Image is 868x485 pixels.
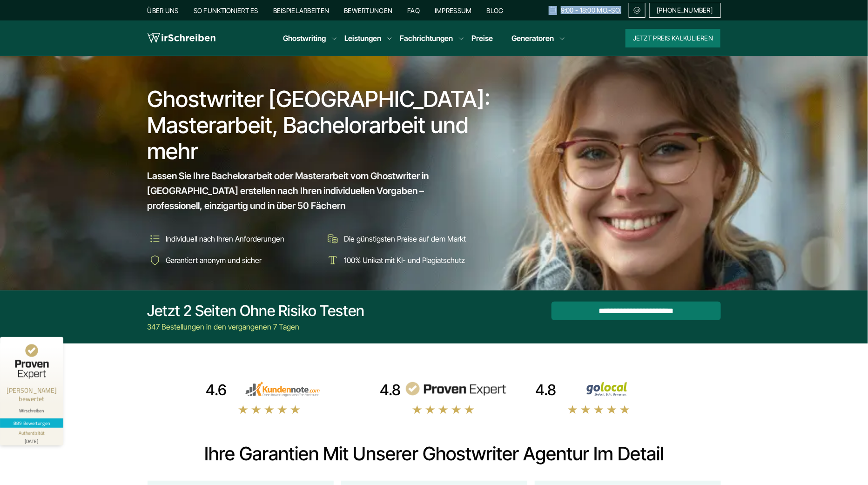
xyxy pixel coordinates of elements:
[561,7,621,14] span: 9:00 - 18:00 Mo.-So.
[435,7,472,14] a: Impressum
[4,408,60,414] div: Wirschreiben
[148,321,365,332] div: 347 Bestellungen in den vergangenen 7 Tagen
[148,231,162,246] img: Individuell nach Ihren Anforderungen
[404,382,507,397] img: provenexpert reviews
[273,7,329,14] a: Beispielarbeiten
[633,7,641,14] img: Email
[535,381,556,399] div: 4.8
[148,31,215,45] img: logo wirschreiben
[567,404,631,415] img: stars
[325,253,340,268] img: 100% Unikat mit KI- und Plagiatschutz
[148,7,179,14] a: Über uns
[230,382,333,397] img: kundennote
[344,33,381,44] a: Leistungen
[148,168,480,213] span: Lassen Sie Ihre Bachelorarbeit oder Masterarbeit vom Ghostwriter in [GEOGRAPHIC_DATA] erstellen n...
[325,231,340,246] img: Die günstigsten Preise auf dem Markt
[626,29,720,47] button: Jetzt Preis kalkulieren
[380,381,401,399] div: 4.8
[400,33,453,44] a: Fachrichtungen
[325,231,497,246] li: Die günstigsten Preise auf dem Markt
[511,33,554,44] a: Generatoren
[148,302,365,320] div: Jetzt 2 Seiten ohne Risiko testen
[238,404,301,415] img: stars
[649,3,721,18] a: [PHONE_NUMBER]
[148,253,162,268] img: Garantiert anonym und sicher
[657,7,713,14] span: [PHONE_NUMBER]
[148,231,319,246] li: Individuell nach Ihren Anforderungen
[148,86,498,164] h1: Ghostwriter [GEOGRAPHIC_DATA]: Masterarbeit, Bachelorarbeit und mehr
[549,6,557,13] img: Schedule
[283,33,326,44] a: Ghostwriting
[560,382,662,397] img: Wirschreiben Bewertungen
[471,34,493,43] a: Preise
[19,430,45,437] div: Authentizität
[206,381,227,399] div: 4.6
[412,404,475,415] img: stars
[194,7,258,14] a: So funktioniert es
[325,253,497,268] li: 100% Unikat mit KI- und Plagiatschutz
[407,7,420,14] a: FAQ
[4,437,60,444] div: [DATE]
[344,7,392,14] a: Bewertungen
[148,253,319,268] li: Garantiert anonym und sicher
[148,443,721,465] h2: Ihre Garantien mit unserer Ghostwriter Agentur im Detail
[487,7,504,14] a: Blog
